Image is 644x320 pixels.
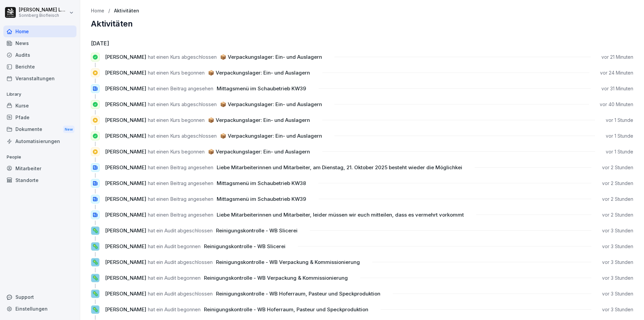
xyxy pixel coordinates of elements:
[217,180,306,186] span: Mittagsmenü im Schaubetrieb KW38
[600,70,633,76] p: vor 24 Minuten
[3,111,76,123] a: Pfade
[148,259,213,265] span: hat ein Audit abgeschlossen
[105,85,146,92] span: [PERSON_NAME]
[148,290,213,297] span: hat ein Audit abgeschlossen
[3,123,76,136] div: Dokumente
[105,275,146,281] span: [PERSON_NAME]
[3,89,76,100] p: Library
[148,54,217,60] span: hat einen Kurs abgeschlossen
[602,243,633,250] p: vor 3 Stunden
[3,303,76,315] a: Einstellungen
[92,290,99,298] p: 🦠
[148,196,213,202] span: hat einen Beitrag angesehen
[148,275,201,281] span: hat ein Audit begonnen
[204,275,348,281] span: Reinigungskontrolle - WB Verpackung & Kommissionierung
[105,70,146,76] span: [PERSON_NAME]
[3,73,76,84] a: Veranstaltungen
[148,164,213,171] span: hat einen Beitrag angesehen
[3,135,76,147] a: Automatisierungen
[105,306,146,313] span: [PERSON_NAME]
[3,49,76,61] a: Audits
[606,117,633,124] p: vor 1 Stunde
[148,212,213,218] span: hat einen Beitrag angesehen
[19,7,68,13] p: [PERSON_NAME] Lumetsberger
[602,164,633,171] p: vor 2 Stunden
[602,306,633,313] p: vor 3 Stunden
[63,126,74,133] div: New
[3,174,76,186] a: Standorte
[148,306,201,313] span: hat ein Audit begonnen
[92,274,99,282] p: 🦠
[217,212,464,218] span: Liebe Mitarbeiterinnen und Mitarbeiter, leider müssen wir euch mitteilen, dass es vermehrt vorkommt
[105,164,146,171] span: [PERSON_NAME]
[148,243,201,249] span: hat ein Audit begonnen
[91,8,104,14] a: Home
[148,117,205,123] span: hat einen Kurs begonnen
[602,180,633,187] p: vor 2 Stunden
[216,290,380,297] span: Reinigungskontrolle - WB Hoferraum, Pasteur und Speckproduktion
[92,243,99,250] p: 🦠
[105,101,146,107] span: [PERSON_NAME]
[3,26,76,37] a: Home
[3,123,76,136] a: DokumenteNew
[217,164,462,171] span: Liebe Mitarbeiterinnen und Mitarbeiter, am Dienstag, 21. Oktober 2025 besteht wieder die Möglichkei
[602,227,633,234] p: vor 3 Stunden
[602,196,633,202] p: vor 2 Stunden
[216,227,298,234] span: Reinigungskontrolle - WB Slicerei
[105,212,146,218] span: [PERSON_NAME]
[148,227,213,234] span: hat ein Audit abgeschlossen
[217,85,306,92] span: Mittagsmenü im Schaubetrieb KW39
[19,13,68,18] p: Sonnberg Biofleisch
[92,306,99,314] p: 🦠
[105,227,146,234] span: [PERSON_NAME]
[105,196,146,202] span: [PERSON_NAME]
[92,227,99,235] p: 🦠
[204,243,285,249] span: Reinigungskontrolle - WB Slicerei
[105,180,146,186] span: [PERSON_NAME]
[105,259,146,265] span: [PERSON_NAME]
[148,180,213,186] span: hat einen Beitrag angesehen
[114,8,139,14] a: Aktivitäten
[217,196,306,202] span: Mittagsmenü im Schaubetrieb KW39
[3,163,76,174] a: Mitarbeiter
[208,117,310,123] span: 📦 Verpackungslager: Ein- und Auslagern
[105,54,146,60] span: [PERSON_NAME]
[148,133,217,139] span: hat einen Kurs abgeschlossen
[105,117,146,123] span: [PERSON_NAME]
[602,290,633,297] p: vor 3 Stunden
[3,152,76,163] p: People
[105,133,146,139] span: [PERSON_NAME]
[91,19,633,29] h2: Aktivitäten
[108,8,110,14] p: /
[105,243,146,249] span: [PERSON_NAME]
[3,61,76,73] a: Berichte
[91,39,633,47] h6: [DATE]
[208,148,310,155] span: 📦 Verpackungslager: Ein- und Auslagern
[105,290,146,297] span: [PERSON_NAME]
[92,259,99,266] p: 🦠
[606,133,633,139] p: vor 1 Stunde
[148,101,217,107] span: hat einen Kurs abgeschlossen
[148,85,213,92] span: hat einen Beitrag angesehen
[3,100,76,111] div: Kurse
[602,275,633,281] p: vor 3 Stunden
[601,54,633,60] p: vor 21 Minuten
[220,54,322,60] span: 📦 Verpackungslager: Ein- und Auslagern
[220,101,322,107] span: 📦 Verpackungslager: Ein- und Auslagern
[216,259,360,265] span: Reinigungskontrolle - WB Verpackung & Kommissionierung
[602,259,633,266] p: vor 3 Stunden
[208,70,310,76] span: 📦 Verpackungslager: Ein- und Auslagern
[220,133,322,139] span: 📦 Verpackungslager: Ein- und Auslagern
[601,85,633,92] p: vor 31 Minuten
